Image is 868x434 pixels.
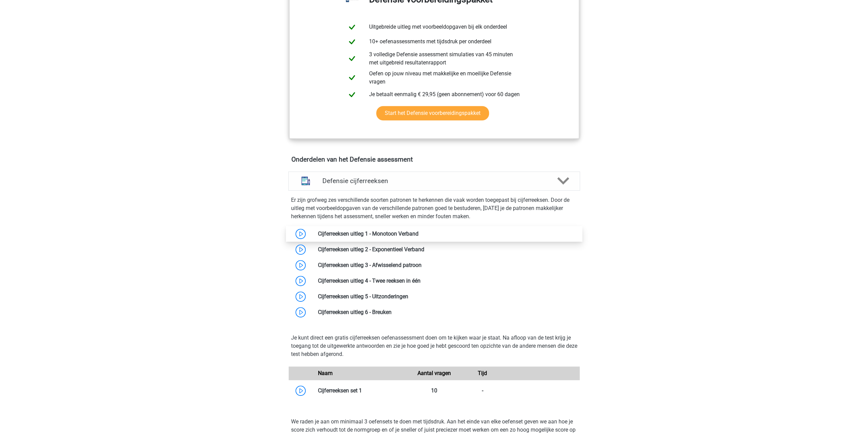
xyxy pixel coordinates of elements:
h4: Onderdelen van het Defensie assessment [291,155,577,163]
div: Cijferreeksen set 1 [313,387,410,395]
p: Je kunt direct een gratis cijferreeksen oefenassessment doen om te kijken waar je staat. Na afloo... [291,334,577,358]
div: Cijferreeksen uitleg 1 - Monotoon Verband [313,230,580,238]
div: Naam [313,369,410,377]
p: Er zijn grofweg zes verschillende soorten patronen te herkennen die vaak worden toegepast bij cij... [291,196,577,221]
a: Start het Defensie voorbereidingspakket [376,106,489,120]
h4: Defensie cijferreeksen [322,177,546,185]
div: Cijferreeksen uitleg 5 - Uitzonderingen [313,293,580,301]
div: Cijferreeksen uitleg 4 - Twee reeksen in één [313,277,580,285]
div: Cijferreeksen uitleg 3 - Afwisselend patroon [313,261,580,269]
a: cijferreeksen Defensie cijferreeksen [286,171,583,191]
div: Cijferreeksen uitleg 2 - Exponentieel Verband [313,245,580,254]
img: cijferreeksen [297,172,315,190]
div: Tijd [458,369,507,377]
div: Aantal vragen [410,369,458,377]
div: Cijferreeksen uitleg 6 - Breuken [313,308,580,316]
